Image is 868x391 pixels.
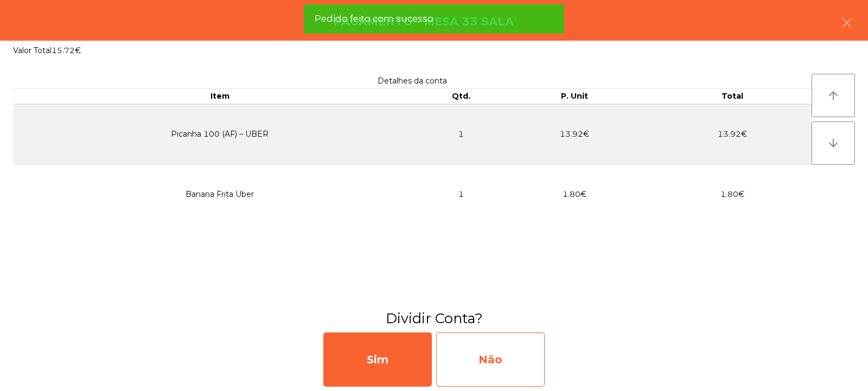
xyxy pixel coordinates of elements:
th: Item [13,89,426,104]
td: 1.80€ [495,164,653,224]
button: arrow_downward [812,121,855,165]
th: Total [654,89,812,104]
td: Banana Frita Uber [13,164,426,224]
td: 1 [426,104,495,165]
span: Pedido feito com sucesso [315,12,433,25]
span: 15.72€ [52,46,81,55]
span: Detalhes da conta [378,76,447,86]
span: Valor Total [13,46,52,55]
i: arrow_downward [827,137,840,150]
i: arrow_upward [827,89,840,102]
h3: Dividir Conta? [8,309,860,328]
div: Não [436,332,545,387]
td: Picanha 100 (AF) – UBER [13,104,426,165]
td: 1 [426,164,495,224]
button: arrow_upward [812,74,855,117]
td: 1.80€ [654,164,812,224]
td: 13.92€ [654,104,812,165]
td: 13.92€ [495,104,653,165]
th: Qtd. [426,89,495,104]
th: P. Unit [495,89,653,104]
div: Sim [323,332,432,387]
